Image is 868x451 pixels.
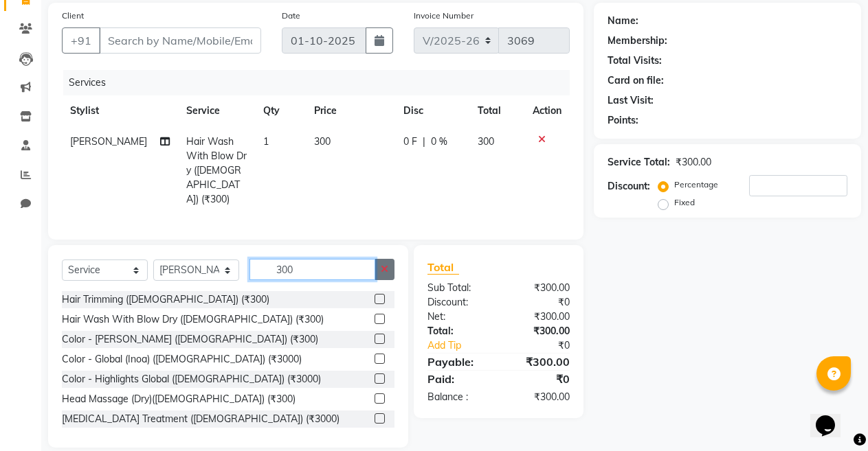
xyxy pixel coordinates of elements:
[306,95,395,126] th: Price
[62,412,340,426] div: [MEDICAL_DATA] Treatment ([DEMOGRAPHIC_DATA]) (₹3000)
[62,332,318,347] div: Color - [PERSON_NAME] ([DEMOGRAPHIC_DATA]) (₹300)
[524,95,570,126] th: Action
[417,310,498,324] div: Net:
[417,371,498,387] div: Paid:
[608,113,638,128] div: Points:
[62,352,302,367] div: Color - Global (Inoa) ([DEMOGRAPHIC_DATA]) (₹3000)
[62,95,178,126] th: Stylist
[608,179,650,194] div: Discount:
[62,10,84,22] label: Client
[469,95,524,126] th: Total
[608,34,667,48] div: Membership:
[62,392,296,406] div: Head Massage (Dry)([DEMOGRAPHIC_DATA]) (₹300)
[62,292,269,307] div: Hair Trimming ([DEMOGRAPHIC_DATA]) (₹300)
[414,10,474,22] label: Invoice Number
[282,10,300,22] label: Date
[417,324,498,338] div: Total:
[608,93,654,108] div: Last Visit:
[403,135,417,149] span: 0 F
[498,390,579,404] div: ₹300.00
[608,54,662,68] div: Total Visits:
[498,354,579,370] div: ₹300.00
[427,260,459,275] span: Total
[810,396,854,437] iframe: chat widget
[62,372,321,386] div: Color - Highlights Global ([DEMOGRAPHIC_DATA]) (₹3000)
[417,354,498,370] div: Payable:
[674,178,718,191] label: Percentage
[498,324,579,338] div: ₹300.00
[62,312,324,327] div: Hair Wash With Blow Dry ([DEMOGRAPHIC_DATA]) (₹300)
[255,95,307,126] th: Qty
[498,295,579,310] div: ₹0
[608,14,638,28] div: Name:
[608,155,670,170] div: Service Total:
[417,295,498,310] div: Discount:
[498,371,579,387] div: ₹0
[249,259,375,280] input: Search or Scan
[395,95,469,126] th: Disc
[314,135,331,148] span: 300
[417,390,498,404] div: Balance :
[186,135,247,205] span: Hair Wash With Blow Dry ([DEMOGRAPHIC_DATA]) (₹300)
[478,135,494,148] span: 300
[423,135,425,149] span: |
[263,135,269,148] span: 1
[498,281,579,295] div: ₹300.00
[608,73,664,88] div: Card on file:
[431,135,447,149] span: 0 %
[70,135,147,148] span: [PERSON_NAME]
[178,95,255,126] th: Service
[99,27,261,54] input: Search by Name/Mobile/Email/Code
[63,70,580,95] div: Services
[62,27,100,54] button: +91
[498,310,579,324] div: ₹300.00
[676,155,711,170] div: ₹300.00
[674,196,695,209] label: Fixed
[512,338,580,353] div: ₹0
[417,281,498,295] div: Sub Total:
[417,338,512,353] a: Add Tip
